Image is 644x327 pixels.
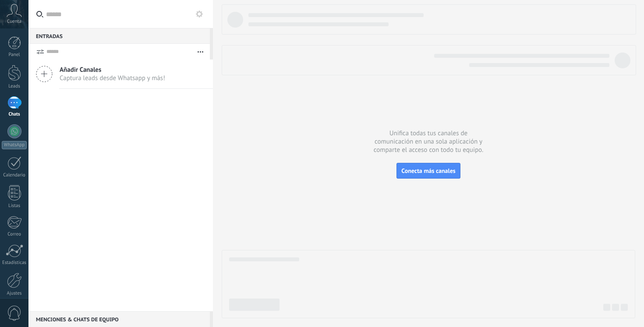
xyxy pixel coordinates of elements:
div: Panel [2,52,27,58]
div: Calendario [2,172,27,178]
div: Estadísticas [2,260,27,266]
div: Listas [2,203,27,209]
div: Correo [2,232,27,237]
span: Cuenta [7,19,21,25]
span: Añadir Canales [60,66,165,74]
div: Ajustes [2,291,27,296]
div: Entradas [28,28,210,44]
div: Leads [2,84,27,89]
span: Captura leads desde Whatsapp y más! [60,74,165,82]
span: Conecta más canales [401,167,455,175]
button: Conecta más canales [396,163,460,179]
div: Menciones & Chats de equipo [28,311,210,327]
div: WhatsApp [2,141,27,149]
div: Chats [2,112,27,117]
